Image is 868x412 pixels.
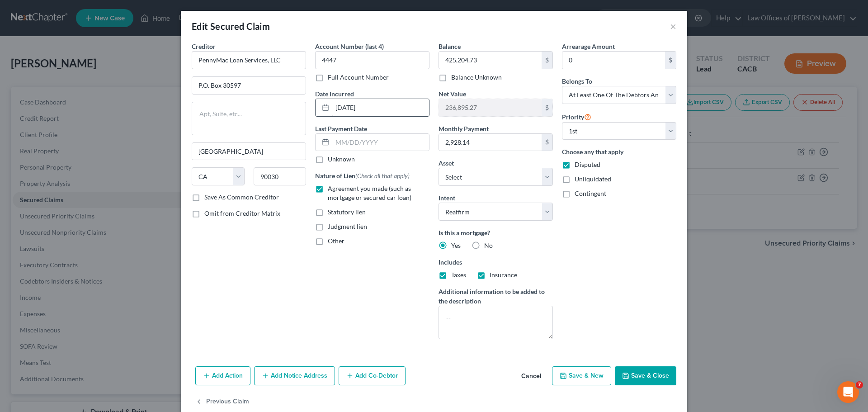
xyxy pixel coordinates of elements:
span: Statutory lien [328,208,366,216]
span: Judgment lien [328,223,367,230]
span: (Check all that apply) [355,172,410,180]
input: Enter address... [192,77,306,94]
iframe: Intercom live chat [837,381,859,403]
label: Unknown [328,155,355,164]
label: Is this a mortgage? [439,228,553,237]
div: Edit Secured Claim [192,20,270,33]
span: Insurance [490,271,517,279]
label: Last Payment Date [315,124,367,133]
label: Balance Unknown [451,73,502,82]
label: Choose any that apply [562,147,676,156]
button: Save & Close [615,366,676,385]
input: MM/DD/YYYY [332,134,429,151]
label: Monthly Payment [439,124,489,133]
button: Add Co-Debtor [339,366,406,385]
label: Balance [439,42,461,51]
label: Full Account Number [328,73,389,82]
button: Previous Claim [195,393,249,412]
span: Omit from Creditor Matrix [204,209,280,217]
span: Creditor [192,43,216,50]
span: Belongs To [562,77,592,85]
button: Cancel [514,367,548,385]
label: Account Number (last 4) [315,42,384,51]
button: Add Action [195,366,250,385]
input: 0.00 [439,52,542,69]
button: Save & New [552,366,611,385]
span: Agreement you made (such as mortgage or secured car loan) [328,185,411,201]
span: Other [328,237,344,245]
span: Unliquidated [575,175,611,183]
label: Nature of Lien [315,171,410,180]
span: Disputed [575,161,600,168]
span: No [484,242,493,249]
div: $ [542,99,552,116]
span: Asset [439,159,454,167]
input: 0.00 [562,52,665,69]
span: 7 [856,381,863,388]
input: Enter city... [192,143,306,160]
div: $ [542,134,552,151]
label: Additional information to be added to the description [439,287,553,306]
input: Search creditor by name... [192,51,306,69]
div: $ [542,52,552,69]
label: Arrearage Amount [562,42,615,51]
div: $ [665,52,676,69]
span: Taxes [451,271,466,279]
span: Yes [451,242,461,249]
input: 0.00 [439,99,542,116]
label: Intent [439,193,455,203]
input: MM/DD/YYYY [332,99,429,116]
label: Priority [562,111,591,122]
span: Contingent [575,189,606,197]
input: XXXX [315,51,429,69]
label: Save As Common Creditor [204,193,279,202]
label: Includes [439,257,553,267]
button: Add Notice Address [254,366,335,385]
input: 0.00 [439,134,542,151]
button: × [670,21,676,32]
label: Date Incurred [315,89,354,99]
label: Net Value [439,89,466,99]
input: Enter zip... [254,167,307,185]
